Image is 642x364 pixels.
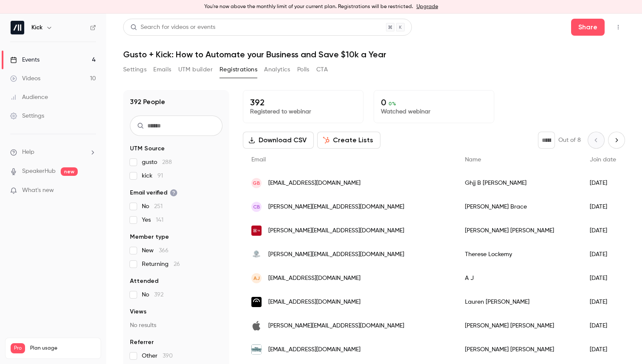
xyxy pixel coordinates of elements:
[142,172,163,180] span: kick
[22,167,56,176] a: SpeakerHub
[243,132,314,149] button: Download CSV
[251,344,262,355] img: mjcfinancialfitness.com
[268,274,360,283] span: [EMAIL_ADDRESS][DOMAIN_NAME]
[142,246,169,255] span: New
[581,266,625,290] div: [DATE]
[581,243,625,266] div: [DATE]
[456,266,581,290] div: A J
[142,352,173,360] span: Other
[142,291,163,299] span: No
[142,260,180,268] span: Returning
[142,158,172,166] span: gusto
[465,157,481,163] span: Name
[86,187,96,195] iframe: Noticeable Trigger
[456,243,581,266] div: Therese Lockemy
[142,216,163,224] span: Yes
[22,148,34,157] span: Help
[10,93,48,102] div: Audience
[154,203,163,209] span: 251
[31,23,42,32] h6: Kick
[163,353,173,359] span: 390
[123,49,625,59] h1: Gusto + Kick: How to Automate your Business and Save $10k a Year
[581,290,625,314] div: [DATE]
[130,308,146,316] span: Views
[571,19,605,36] button: Share
[123,63,146,76] button: Settings
[130,189,177,197] span: Email verified
[253,203,260,211] span: CB
[581,338,625,361] div: [DATE]
[154,292,163,298] span: 392
[61,167,78,176] span: new
[317,132,380,149] button: Create Lists
[162,159,172,165] span: 288
[251,226,262,236] img: theresiliencyinitiative.com
[130,277,158,285] span: Attended
[130,144,165,153] span: UTM Source
[130,321,222,330] p: No results
[253,179,260,187] span: GB
[558,136,581,144] p: Out of 8
[381,97,487,107] p: 0
[381,107,487,116] p: Watched webinar
[22,186,54,195] span: What's new
[220,63,257,76] button: Registrations
[130,338,154,347] span: Referrer
[389,101,396,107] span: 0 %
[159,248,169,254] span: 366
[268,179,360,188] span: [EMAIL_ADDRESS][DOMAIN_NAME]
[30,345,96,352] span: Plan usage
[581,219,625,243] div: [DATE]
[590,157,616,163] span: Join date
[251,157,266,163] span: Email
[417,3,438,10] a: Upgrade
[253,274,260,282] span: AJ
[250,107,356,116] p: Registered to webinar
[608,132,625,149] button: Next page
[11,21,24,34] img: Kick
[10,112,44,120] div: Settings
[456,219,581,243] div: [PERSON_NAME] [PERSON_NAME]
[268,345,360,354] span: [EMAIL_ADDRESS][DOMAIN_NAME]
[297,63,310,76] button: Polls
[130,233,169,241] span: Member type
[268,203,404,212] span: [PERSON_NAME][EMAIL_ADDRESS][DOMAIN_NAME]
[251,297,262,307] img: superkeen.studio
[10,148,96,157] li: help-dropdown-opener
[250,97,356,107] p: 392
[130,23,215,32] div: Search for videos or events
[251,249,262,260] img: innerpathdigital.com
[456,338,581,361] div: [PERSON_NAME] [PERSON_NAME]
[10,74,40,83] div: Videos
[158,173,163,179] span: 91
[268,298,360,307] span: [EMAIL_ADDRESS][DOMAIN_NAME]
[316,63,328,76] button: CTA
[130,97,165,107] h1: 392 People
[153,63,171,76] button: Emails
[268,226,404,235] span: [PERSON_NAME][EMAIL_ADDRESS][DOMAIN_NAME]
[456,195,581,219] div: [PERSON_NAME] Brace
[581,195,625,219] div: [DATE]
[581,171,625,195] div: [DATE]
[178,63,213,76] button: UTM builder
[456,290,581,314] div: Lauren [PERSON_NAME]
[11,343,25,353] span: Pro
[142,202,163,211] span: No
[456,171,581,195] div: Ghjj B [PERSON_NAME]
[581,314,625,338] div: [DATE]
[10,56,39,64] div: Events
[268,322,404,330] span: [PERSON_NAME][EMAIL_ADDRESS][DOMAIN_NAME]
[251,321,262,331] img: mac.com
[130,144,222,360] section: facet-groups
[264,63,290,76] button: Analytics
[174,261,180,267] span: 26
[156,217,163,223] span: 141
[268,250,404,259] span: [PERSON_NAME][EMAIL_ADDRESS][DOMAIN_NAME]
[456,314,581,338] div: [PERSON_NAME] [PERSON_NAME]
